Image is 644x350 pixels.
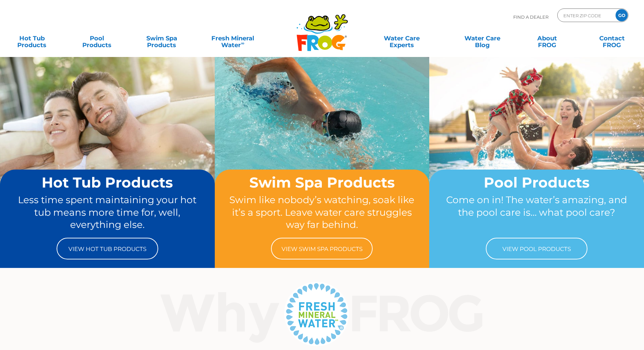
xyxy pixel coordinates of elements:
p: Swim like nobody’s watching, soak like it’s a sport. Leave water care struggles way far behind. [228,194,417,231]
h2: Pool Products [442,175,631,190]
input: Zip Code Form [563,11,608,20]
a: View Hot Tub Products [57,238,158,259]
a: PoolProducts [71,32,122,45]
a: Water CareBlog [457,32,507,45]
a: Water CareExperts [361,32,443,45]
p: Come on in! The water’s amazing, and the pool care is… what pool care? [442,194,631,231]
input: GO [616,9,628,21]
p: Find A Dealer [513,8,548,25]
img: home-banner-pool-short [429,57,644,217]
a: View Pool Products [486,238,587,259]
a: ContactFROG [587,32,637,45]
a: Fresh MineralWater∞ [201,32,264,45]
img: Why Frog [147,280,497,348]
h2: Hot Tub Products [13,175,202,190]
h2: Swim Spa Products [228,175,417,190]
a: Hot TubProducts [7,32,57,45]
img: home-banner-swim-spa-short [215,57,430,217]
a: AboutFROG [522,32,573,45]
p: Less time spent maintaining your hot tub means more time for, well, everything else. [13,194,202,231]
a: Swim SpaProducts [137,32,187,45]
sup: ∞ [241,40,244,46]
a: View Swim Spa Products [271,238,373,259]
